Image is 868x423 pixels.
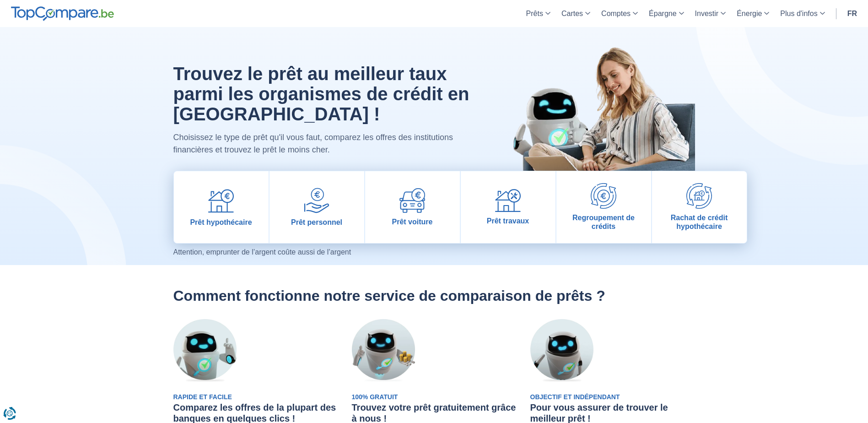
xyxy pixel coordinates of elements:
[495,189,521,212] img: Prêt travaux
[11,6,114,21] img: TopCompare
[652,171,747,243] a: Rachat de crédit hypothécaire
[174,171,269,243] a: Prêt hypothécaire
[270,171,364,243] a: Prêt personnel
[173,64,472,124] h1: Trouvez le prêt au meilleur taux parmi les organismes de crédit en [GEOGRAPHIC_DATA] !
[190,218,252,227] span: Prêt hypothécaire
[556,171,651,243] a: Regroupement de crédits
[591,183,616,209] img: Regroupement de crédits
[399,188,425,213] img: Prêt voiture
[530,319,593,382] img: Objectif et Indépendant
[173,393,232,401] span: Rapide et Facile
[487,217,529,225] span: Prêt travaux
[560,213,647,231] span: Regroupement de crédits
[304,188,329,213] img: Prêt personnel
[173,131,472,156] p: Choisissez le type de prêt qu'il vous faut, comparez les offres des institutions financières et t...
[352,319,415,382] img: 100% Gratuit
[352,393,398,401] span: 100% Gratuit
[656,213,743,231] span: Rachat de crédit hypothécaire
[461,171,555,243] a: Prêt travaux
[365,171,460,243] a: Prêt voiture
[686,183,712,209] img: Rachat de crédit hypothécaire
[392,217,433,226] span: Prêt voiture
[494,27,695,203] img: image-hero
[173,287,695,304] h2: Comment fonctionne notre service de comparaison de prêts ?
[291,218,342,227] span: Prêt personnel
[173,319,237,382] img: Rapide et Facile
[208,188,234,213] img: Prêt hypothécaire
[530,393,620,401] span: Objectif et Indépendant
